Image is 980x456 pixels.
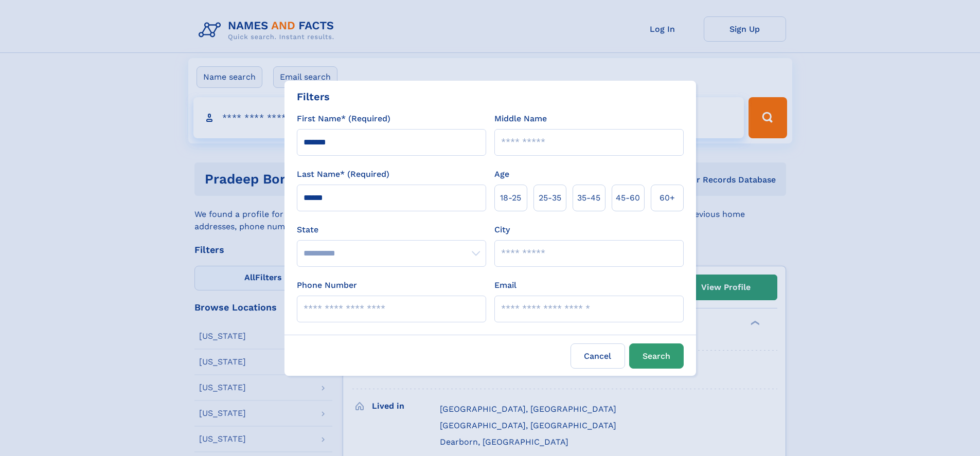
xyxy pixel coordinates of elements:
span: 18‑25 [500,192,521,204]
label: City [494,224,510,236]
label: Cancel [571,343,625,369]
label: State [297,224,486,236]
span: 25‑35 [539,192,561,204]
label: Middle Name [494,113,547,125]
label: Phone Number [297,279,357,291]
span: 45‑60 [616,192,640,204]
span: 60+ [660,192,675,204]
label: Email [494,279,516,291]
label: Age [494,168,509,180]
label: First Name* (Required) [297,113,390,125]
span: 35‑45 [577,192,600,204]
div: Filters [297,89,330,104]
button: Search [629,343,684,369]
label: Last Name* (Required) [297,168,389,180]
